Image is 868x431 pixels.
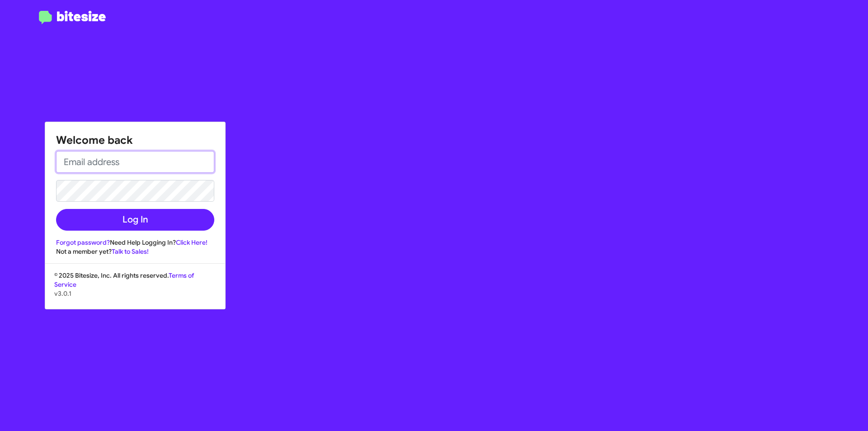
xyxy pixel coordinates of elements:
p: v3.0.1 [54,289,216,298]
input: Email address [56,151,214,173]
h1: Welcome back [56,133,214,147]
a: Forgot password? [56,238,110,246]
div: © 2025 Bitesize, Inc. All rights reserved. [45,271,225,309]
div: Need Help Logging In? [56,238,214,247]
a: Talk to Sales! [112,247,149,256]
div: Not a member yet? [56,247,214,256]
a: Click Here! [176,238,208,246]
button: Log In [56,209,214,231]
